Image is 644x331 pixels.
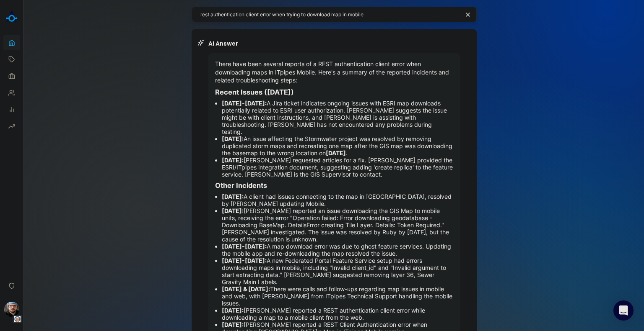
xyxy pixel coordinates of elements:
strong: [DATE]: [222,157,244,164]
li: A new Federated Portal Feature Service setup had errors downloading maps in mobile, including "In... [222,257,453,285]
strong: [DATE]: [222,135,244,142]
h3: Recent Issues ([DATE]) [215,88,453,96]
li: A map download error was due to ghost feature services. Updating the mobile app and re-downloadin... [222,243,453,257]
li: [PERSON_NAME] reported a REST authentication client error while downloading a map to a mobile cli... [222,307,453,321]
img: Akooda Logo [3,8,20,25]
strong: [DATE]: [222,321,244,328]
li: A Jira ticket indicates ongoing issues with ESRI map downloads potentially related to ESRI user a... [222,100,453,135]
strong: [DATE]-[DATE]: [222,100,267,107]
h2: AI Answer [208,39,460,48]
img: Dillon Alterio [4,302,19,317]
button: Dillon AlterioTenant Logo [3,298,20,323]
div: Open Intercom Messenger [613,300,634,321]
strong: [DATE] [326,149,346,157]
li: [PERSON_NAME] requested articles for a fix. [PERSON_NAME] provided the ESRI/ITpipes integration d... [222,157,453,178]
strong: [DATE]-[DATE]: [222,257,267,264]
textarea: rest authentication client error when trying to download map in mobile [200,10,460,18]
h3: Other Incidents [215,181,453,190]
strong: [DATE] & [DATE]: [222,285,270,293]
li: A client had issues connecting to the map in [GEOGRAPHIC_DATA], resolved by [PERSON_NAME] updatin... [222,193,453,207]
p: There have been several reports of a REST authentication client error when downloading maps in IT... [215,60,453,85]
li: There were calls and follow-ups regarding map issues in mobile and web, with [PERSON_NAME] from I... [222,285,453,307]
strong: [DATE]-[DATE]: [222,243,267,250]
li: An issue affecting the Stormwater project was resolved by removing duplicated storm maps and recr... [222,135,453,157]
li: [PERSON_NAME] reported an issue downloading the GIS Map to mobile units, receiving the error "Ope... [222,207,453,243]
strong: [DATE]: [222,193,244,200]
strong: [DATE]: [222,207,244,214]
img: Tenant Logo [13,315,21,323]
strong: [DATE]: [222,307,244,314]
